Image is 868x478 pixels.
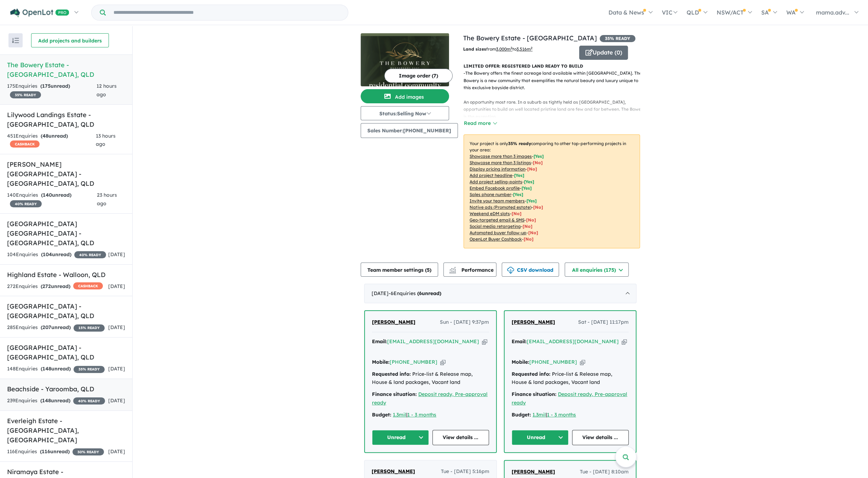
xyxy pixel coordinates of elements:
p: from [463,46,574,53]
span: [No] [512,211,522,216]
span: [No] [524,236,534,242]
strong: Finance situation: [372,391,417,397]
b: Land sizes [463,46,486,52]
strong: ( unread) [41,324,71,330]
u: OpenLot Buyer Cashback [470,236,522,242]
strong: Email: [372,338,387,345]
span: [PERSON_NAME] [372,319,415,325]
img: download icon [507,267,514,274]
div: Price-list & Release map, House & land packages, Vacant land [372,370,489,387]
span: [DATE] [108,251,125,258]
span: 6 [419,290,422,296]
a: The Bowery Estate - Burpengary East [361,33,449,86]
div: 104 Enquir ies [7,250,106,259]
span: [DATE] [108,397,125,404]
span: 140 [43,192,52,198]
span: [DATE] [108,283,125,289]
a: [PERSON_NAME] [512,318,555,327]
h5: Highland Estate - Walloon , QLD [7,270,125,280]
strong: Requested info: [372,371,411,377]
h5: [GEOGRAPHIC_DATA] - [GEOGRAPHIC_DATA] , QLD [7,301,125,321]
span: 5 [427,267,430,273]
button: All enquiries (175) [565,263,629,277]
a: View details ... [572,430,629,445]
u: Showcase more than 3 images [470,154,532,159]
a: Deposit ready, Pre-approval ready [512,391,627,406]
span: Tue - [DATE] 8:10am [580,468,629,476]
strong: ( unread) [41,192,71,198]
u: Automated buyer follow-up [470,230,526,235]
a: [PERSON_NAME] [372,467,415,476]
u: Weekend eDM slots [470,211,510,216]
span: Performance [450,267,494,273]
div: | [512,411,629,419]
strong: ( unread) [417,290,441,296]
sup: 2 [531,46,532,50]
strong: ( unread) [41,365,71,372]
span: 35 % READY [600,35,635,42]
u: Sales phone number [470,192,511,197]
span: [ No ] [533,160,543,165]
a: Deposit ready, Pre-approval ready [372,391,488,406]
span: 175 [42,83,51,89]
button: Image order (7) [384,69,453,83]
button: Add images [361,89,449,103]
strong: Budget: [372,411,391,418]
span: [No] [526,217,536,223]
span: 40 % READY [10,200,42,207]
strong: ( unread) [40,448,70,455]
img: bar-chart.svg [449,269,456,273]
h5: [GEOGRAPHIC_DATA] [GEOGRAPHIC_DATA] - [GEOGRAPHIC_DATA] , QLD [7,219,125,248]
button: Status:Selling Now [361,106,449,120]
u: Add project selling-points [470,179,522,184]
u: Native ads (Promoted estate) [470,205,531,210]
h5: The Bowery Estate - [GEOGRAPHIC_DATA] , QLD [7,60,125,79]
strong: ( unread) [40,397,70,404]
a: 1 - 3 months [547,411,576,418]
span: 207 [42,324,51,330]
button: Unread [512,430,569,445]
span: [ Yes ] [534,154,544,159]
strong: Mobile: [512,359,529,365]
h5: Lilywood Landings Estate - [GEOGRAPHIC_DATA] , QLD [7,110,125,129]
span: 148 [42,365,51,372]
u: Add project headline [470,173,512,178]
a: View details ... [432,430,489,445]
span: Sat - [DATE] 11:17pm [578,318,629,327]
span: 116 [42,448,50,455]
strong: ( unread) [41,251,71,258]
div: 175 Enquir ies [7,82,97,99]
div: Price-list & Release map, House & land packages, Vacant land [512,370,629,387]
a: 1.3mil [532,411,546,418]
div: 285 Enquir ies [7,323,105,332]
span: CASHBACK [10,140,40,148]
span: - 6 Enquir ies [389,290,441,296]
div: 140 Enquir ies [7,191,97,208]
span: [ Yes ] [524,179,534,184]
span: mama.adv... [816,9,849,16]
span: 40 % READY [73,397,105,404]
span: 35 % READY [10,91,41,98]
span: 30 % READY [72,448,104,455]
u: 1.3mil [393,411,406,418]
button: CSV download [502,263,559,277]
span: 40 % READY [74,251,106,258]
div: [DATE] [364,284,636,304]
button: Copy [482,338,487,345]
div: 239 Enquir ies [7,397,105,405]
h5: Beachside - Yaroomba , QLD [7,384,125,394]
p: LIMITED OFFER: REGISTERED LAND READY TO BUILD [464,63,640,70]
strong: ( unread) [40,83,70,89]
button: Copy [622,338,627,345]
button: Performance [443,263,496,277]
span: [No] [533,205,543,210]
div: 116 Enquir ies [7,448,104,456]
span: 148 [42,397,51,404]
span: [ Yes ] [526,198,537,203]
b: 35 % ready [508,141,531,146]
span: [ No ] [527,166,537,172]
span: 13 hours ago [96,133,116,148]
h5: [GEOGRAPHIC_DATA] - [GEOGRAPHIC_DATA] , QLD [7,343,125,362]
